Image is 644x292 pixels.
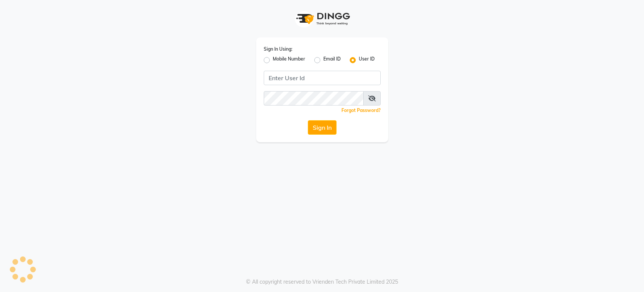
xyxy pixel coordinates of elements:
label: Sign In Using: [264,46,292,53]
label: Mobile Number [273,56,305,65]
input: Username [264,91,364,106]
label: User ID [359,56,375,65]
input: Username [264,71,381,85]
img: logo1.svg [292,8,352,30]
a: Forgot Password? [341,107,381,113]
button: Sign In [308,120,337,135]
label: Email ID [323,56,341,65]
